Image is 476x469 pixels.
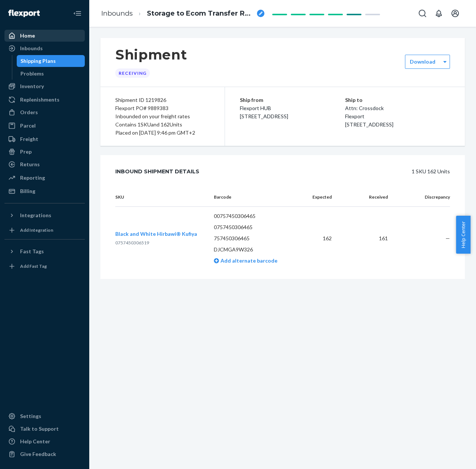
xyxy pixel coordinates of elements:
[20,187,35,195] div: Billing
[300,188,338,207] th: Expected
[20,83,44,90] div: Inventory
[214,212,295,220] p: 00757450306465
[214,246,295,253] p: DJCMGA9W326
[345,112,450,121] p: Flexport
[20,174,45,182] div: Reporting
[115,96,210,104] div: Shipment ID 1219826
[214,224,295,231] p: 0757450306465
[4,245,85,257] button: Fast Tags
[338,188,394,207] th: Received
[101,9,133,17] a: Inbounds
[147,9,254,19] span: Storage to Ecom Transfer RPYKQEBH5B6CE
[20,227,53,233] div: Add Integration
[4,158,85,170] a: Returns
[115,68,150,78] div: Receiving
[300,207,338,270] td: 162
[4,30,85,42] a: Home
[20,425,59,433] div: Talk to Support
[95,3,270,25] ol: breadcrumbs
[4,260,85,272] a: Add Fast Tag
[115,121,210,129] div: Contains 1 SKU and 162 Units
[70,6,85,21] button: Close Navigation
[431,6,446,21] button: Open notifications
[20,135,38,143] div: Freight
[4,42,85,54] a: Inbounds
[4,133,85,145] a: Freight
[4,209,85,221] button: Integrations
[115,230,197,238] button: Black and White Hirbawi® Kufiya
[216,164,450,179] div: 1 SKU 162 Units
[20,148,32,155] div: Prep
[20,122,36,129] div: Parcel
[345,121,393,128] span: [STREET_ADDRESS]
[4,185,85,197] a: Billing
[4,224,85,236] a: Add Integration
[115,104,210,112] div: Flexport PO# 9889383
[20,109,38,116] div: Orders
[345,104,450,112] p: Attn: Crossdock
[240,96,345,104] p: Ship from
[219,257,277,264] span: Add alternate barcode
[17,68,85,80] a: Problems
[20,248,44,255] div: Fast Tags
[214,257,277,264] a: Add alternate barcode
[115,164,199,179] div: Inbound Shipment Details
[394,188,450,207] th: Discrepancy
[115,47,187,62] h1: Shipment
[4,106,85,118] a: Orders
[115,112,210,121] div: Inbounded on your freight rates
[20,412,41,420] div: Settings
[20,70,44,77] div: Problems
[8,10,40,17] img: Flexport logo
[20,161,40,168] div: Returns
[20,32,35,39] div: Home
[345,96,450,104] p: Ship to
[115,129,210,137] div: Placed on [DATE] 9:46 pm GMT+2
[456,216,470,254] button: Help Center
[20,450,56,458] div: Give Feedback
[115,231,197,237] span: Black and White Hirbawi® Kufiya
[115,240,149,245] span: 0757450306519
[4,172,85,184] a: Reporting
[214,235,295,242] p: 757450306465
[20,212,51,219] div: Integrations
[20,57,56,65] div: Shipping Plans
[338,207,394,270] td: 161
[208,188,300,207] th: Barcode
[4,120,85,132] a: Parcel
[448,6,463,21] button: Open account menu
[4,94,85,106] a: Replenishments
[20,438,50,445] div: Help Center
[4,448,85,460] button: Give Feedback
[17,55,85,67] a: Shipping Plans
[240,105,288,119] span: Flexport HUB [STREET_ADDRESS]
[20,263,47,269] div: Add Fast Tag
[4,423,85,435] a: Talk to Support
[115,188,208,207] th: SKU
[20,96,59,103] div: Replenishments
[4,410,85,422] a: Settings
[446,235,450,241] span: —
[4,436,85,447] a: Help Center
[415,6,430,21] button: Open Search Box
[410,58,435,65] label: Download
[4,146,85,158] a: Prep
[20,45,43,52] div: Inbounds
[4,80,85,92] a: Inventory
